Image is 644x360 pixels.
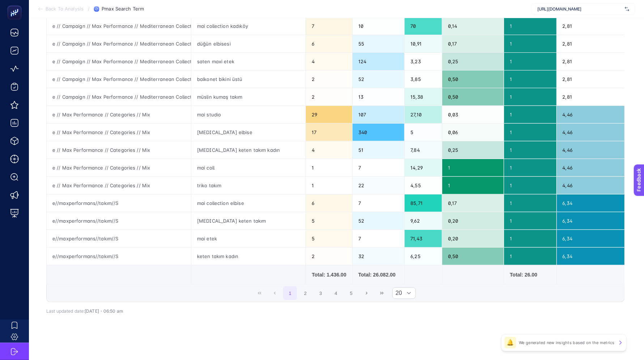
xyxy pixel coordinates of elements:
div: Total: 1.436.00 [312,271,346,278]
div: e // Campaign // Max Performance // Mediterranean Collection // 08/07 [47,35,191,52]
div: 4,46 [557,141,627,159]
div: 1 [504,124,556,141]
div: 0,06 [442,124,504,141]
div: 1 [504,194,556,212]
div: 52 [353,70,405,88]
div: 1 [306,159,352,176]
div: 1 [504,141,556,159]
span: [URL][DOMAIN_NAME] [537,6,622,12]
span: Feedback [4,2,27,8]
div: 3,85 [405,70,442,88]
div: 2 [306,248,352,265]
div: 27,10 [405,106,442,123]
div: 0,17 [442,194,504,212]
span: Back To Analysis [46,6,84,12]
img: svg%3e [625,5,629,13]
div: 4,46 [557,124,627,141]
div: 32 [353,248,405,265]
div: 1 [504,35,556,52]
div: 1 [306,177,352,194]
div: 22 [353,177,405,194]
div: 6,34 [557,248,627,265]
div: e//maxperformans//takım//S [47,230,191,247]
div: 1 [442,159,504,176]
div: 13 [353,88,405,106]
div: 5 [405,124,442,141]
div: 1 [504,177,556,194]
div: 340 [353,124,405,141]
div: 15,38 [405,88,442,106]
div: 7 [306,17,352,35]
div: 0,14 [442,17,504,35]
div: mai collection kadıköy [191,17,306,35]
div: 51 [353,141,405,159]
div: 14,29 [405,159,442,176]
div: 1 [504,53,556,70]
div: e // Max Performance // Categories // Mix [47,177,191,194]
p: We generated new insights based on the metrics [519,340,615,346]
span: Rows per page [393,288,402,299]
div: 0,25 [442,53,504,70]
div: 9,62 [405,212,442,230]
div: [MEDICAL_DATA] keten takım kadın [191,141,306,159]
div: 2,81 [557,35,627,52]
div: e//maxperformans//takım//S [47,248,191,265]
div: 0,50 [442,88,504,106]
span: Pmax Search Term [102,6,144,12]
div: 4 [306,53,352,70]
div: 4,46 [557,106,627,123]
div: 0,25 [442,141,504,159]
div: 0,20 [442,212,504,230]
div: e//maxperformans//takım//S [47,194,191,212]
div: 5 [306,212,352,230]
div: 1 [504,248,556,265]
div: e // Max Performance // Categories // Mix [47,141,191,159]
div: keten takım kadın [191,248,306,265]
div: 3,23 [405,53,442,70]
div: e // Campaign // Max Performance // Mediterranean Collection // 08/07 [47,53,191,70]
div: 2 [306,88,352,106]
span: Last updated date: [46,308,85,314]
div: 2 [306,70,352,88]
span: / [88,6,90,12]
div: 2,81 [557,70,627,88]
div: 1 [504,88,556,106]
div: 1 [504,230,556,247]
div: 7,84 [405,141,442,159]
div: 4,46 [557,177,627,194]
div: 52 [353,212,405,230]
div: 6,34 [557,194,627,212]
div: 0,50 [442,248,504,265]
div: 2,81 [557,88,627,106]
div: [MEDICAL_DATA] keten takım [191,212,306,230]
div: 6,34 [557,230,627,247]
div: 6,25 [405,248,442,265]
button: Next Page [360,286,374,300]
span: [DATE]・06:50 am [85,308,123,314]
button: Last Page [375,286,389,300]
div: 7 [353,230,405,247]
div: 2,81 [557,17,627,35]
div: e // Campaign // Max Performance // Mediterranean Collection // 08/07 [47,70,191,88]
div: düğün elbisesi [191,35,306,52]
div: e // Max Performance // Categories // Mix [47,106,191,123]
div: 4,55 [405,177,442,194]
div: mai collection elbise [191,194,306,212]
button: 3 [314,286,328,300]
div: [MEDICAL_DATA] elbise [191,124,306,141]
div: 55 [353,35,405,52]
div: e // Max Performance // Categories // Mix [47,159,191,176]
div: 107 [353,106,405,123]
div: 1 [504,212,556,230]
div: 🔔 [504,337,516,348]
div: 10 [353,17,405,35]
div: Total: 26.082.00 [358,271,399,278]
div: 2,81 [557,53,627,70]
div: 71,43 [405,230,442,247]
div: 29 [306,106,352,123]
div: 0,50 [442,70,504,88]
div: 85,71 [405,194,442,212]
div: mai coll [191,159,306,176]
div: 70 [405,17,442,35]
div: triko takım [191,177,306,194]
